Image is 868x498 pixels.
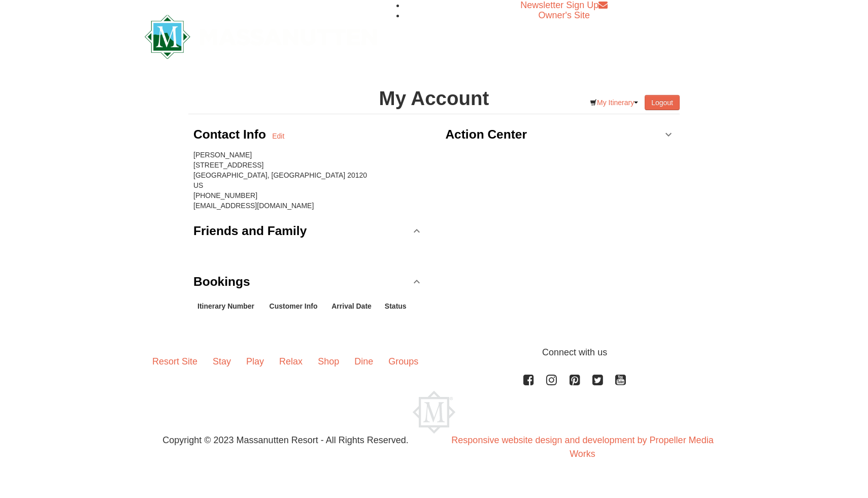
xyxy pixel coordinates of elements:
[272,131,284,141] a: Edit
[347,346,381,377] a: Dine
[193,267,423,297] a: Bookings
[451,435,713,459] a: Responsive website design and development by Propeller Media Works
[193,221,307,241] h3: Friends and Family
[193,297,265,315] th: Itinerary Number
[583,95,645,110] a: My Itinerary
[145,346,723,359] p: Connect with us
[193,124,272,145] h3: Contact Info
[193,272,250,292] h3: Bookings
[193,150,423,211] div: [PERSON_NAME] [STREET_ADDRESS] [GEOGRAPHIC_DATA], [GEOGRAPHIC_DATA] 20120 US [PHONE_NUMBER] [EMAI...
[205,346,239,377] a: Stay
[645,95,680,110] button: Logout
[310,346,347,377] a: Shop
[145,23,377,47] a: Massanutten Resort
[539,10,590,20] a: Owner's Site
[327,297,381,315] th: Arrival Date
[272,346,310,377] a: Relax
[193,216,423,246] a: Friends and Family
[145,15,377,59] img: Massanutten Resort Logo
[137,434,434,447] p: Copyright © 2023 Massanutten Resort - All Rights Reserved.
[413,391,455,434] img: Massanutten Resort Logo
[445,124,527,145] h3: Action Center
[265,297,328,315] th: Customer Info
[381,297,414,315] th: Status
[239,346,272,377] a: Play
[445,119,675,150] a: Action Center
[145,346,205,377] a: Resort Site
[381,346,426,377] a: Groups
[188,88,680,109] h1: My Account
